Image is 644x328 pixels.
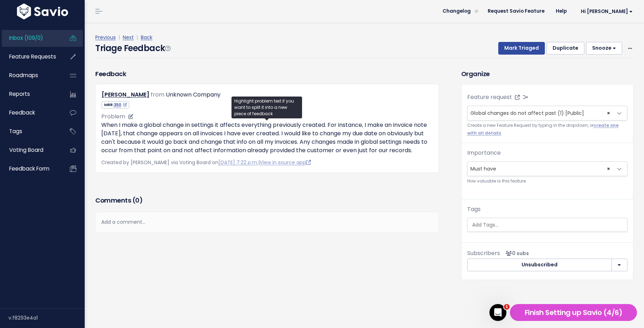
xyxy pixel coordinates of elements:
[513,307,634,318] h5: Finish Setting up Savio (4/6)
[467,122,627,137] small: Create a new Feature Request by typing in the dropdown, or .
[498,42,545,55] button: Mark Triaged
[8,309,85,327] div: v.f8293e4a1
[467,123,619,136] a: create one with all details
[503,250,529,257] span: <p><strong>Subscribers</strong><br><br> No subscribers yet<br> </p>
[117,34,121,41] span: |
[101,112,125,120] span: Problem
[607,106,610,120] span: ×
[2,105,59,121] a: Feedback
[135,34,139,41] span: |
[467,93,512,101] label: Feature request
[586,42,622,55] button: Snooze
[231,97,302,118] div: Highlight problem text if you want to split it into a new piece of feedback
[468,162,613,176] span: Must have
[9,146,43,154] span: Voting Board
[101,121,433,155] p: When I make a global change in settings it affects everything previously created. For instance, I...
[141,34,152,41] a: Back
[102,101,129,109] span: MRR:
[9,165,49,172] span: Feedback form
[95,212,439,233] div: Add a comment...
[467,149,501,157] label: Importance
[2,161,59,177] a: Feedback form
[482,6,550,17] a: Request Savio Feature
[15,4,70,19] img: logo-white.9d6f32f41409.svg
[101,159,311,166] span: Created by [PERSON_NAME] via Voting Board on |
[2,86,59,102] a: Reports
[572,6,638,17] a: Hi [PERSON_NAME]
[9,34,43,42] span: Inbox (109/0)
[9,109,35,116] span: Feedback
[260,159,311,166] a: View in source app
[95,196,439,205] h3: Comments ( )
[489,304,506,321] iframe: Intercom live chat
[2,49,59,65] a: Feature Requests
[467,161,627,176] span: Must have
[467,249,500,257] span: Subscribers
[607,162,610,176] span: ×
[467,259,612,271] button: Unsubscribed
[123,34,134,41] a: Next
[9,72,38,79] span: Roadmaps
[102,91,149,99] a: [PERSON_NAME]
[9,90,30,98] span: Reports
[95,34,116,41] a: Previous
[95,42,170,55] h4: Triage Feedback
[114,102,127,107] a: 350
[504,304,510,310] span: 1
[95,69,126,79] h3: Feedback
[550,6,572,17] a: Help
[469,221,629,229] input: Add Tags...
[581,9,633,14] span: Hi [PERSON_NAME]
[166,90,221,100] div: Unknown Company
[151,91,164,99] span: from
[467,205,481,213] label: Tags
[218,159,258,166] a: [DATE] 7:22 p.m.
[2,142,59,158] a: Voting Board
[135,196,139,205] span: 0
[461,69,633,79] h3: Organize
[2,67,59,83] a: Roadmaps
[9,53,56,60] span: Feature Requests
[2,30,59,46] a: Inbox (109/0)
[443,9,471,14] span: Changelog
[547,42,584,55] button: Duplicate
[2,123,59,140] a: Tags
[9,128,22,135] span: Tags
[467,178,627,185] small: How valuable is this feature
[470,110,584,117] span: Global changes do not affect past (1) [Public]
